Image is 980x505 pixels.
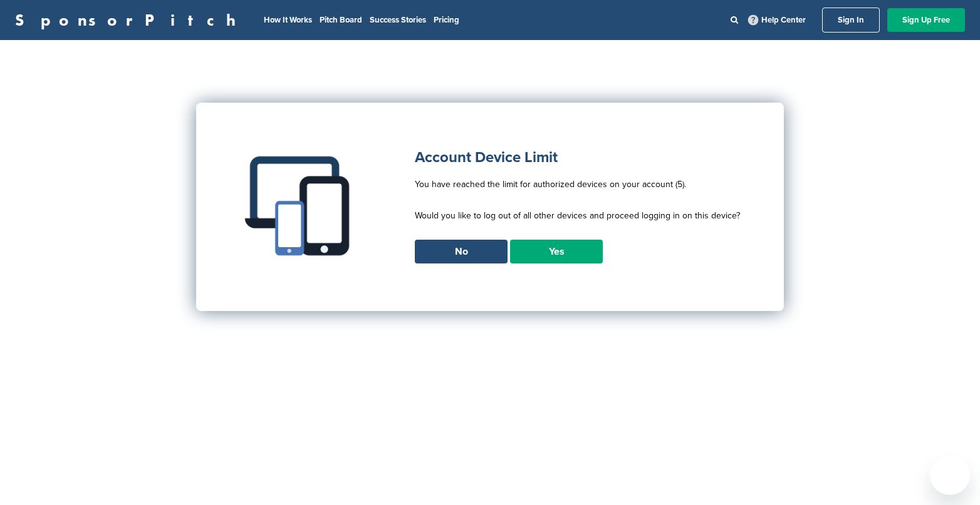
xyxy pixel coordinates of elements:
[746,13,808,28] a: Help Center
[415,176,740,240] p: You have reached the limit for authorized devices on your account (5). Would you like to log out ...
[415,146,740,169] h1: Account Device Limit
[415,240,508,263] a: No
[240,146,359,265] img: Multiple devices
[370,15,426,25] a: Success Stories
[510,240,603,263] a: Yes
[822,8,880,33] a: Sign In
[887,8,965,32] a: Sign Up Free
[320,15,362,25] a: Pitch Board
[434,15,459,25] a: Pricing
[264,15,312,25] a: How It Works
[930,455,970,495] iframe: Button to launch messaging window
[15,12,244,28] a: SponsorPitch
